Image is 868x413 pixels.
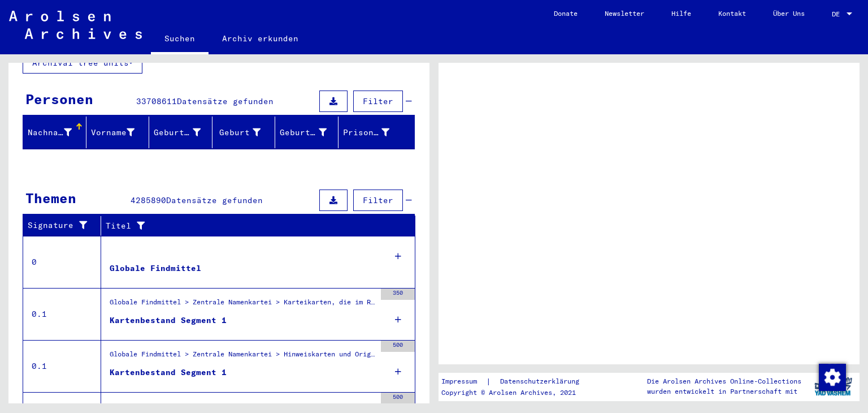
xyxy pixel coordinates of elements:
[154,123,215,141] div: Geburtsname
[9,11,142,39] img: Arolsen_neg.svg
[23,340,101,392] td: 0.1
[177,96,274,106] span: Datensätze gefunden
[441,376,593,388] div: |
[491,376,593,388] a: Datenschutzerklärung
[23,52,142,74] button: Archival tree units
[154,127,201,139] div: Geburtsname
[280,123,341,141] div: Geburtsdatum
[136,96,177,106] span: 33708611
[343,127,390,139] div: Prisoner #
[106,217,404,235] div: Titel
[23,288,101,340] td: 0.1
[647,386,801,397] p: wurden entwickelt in Partnerschaft mit
[280,127,327,139] div: Geburtsdatum
[131,195,166,205] span: 4285890
[110,315,227,326] div: Kartenbestand Segment 1
[25,188,76,208] div: Themen
[819,364,846,391] img: Zustimmung ändern
[28,217,103,235] div: Signature
[110,297,375,313] div: Globale Findmittel > Zentrale Namenkartei > Karteikarten, die im Rahmen der sequentiellen Massend...
[110,367,227,378] div: Kartenbestand Segment 1
[338,117,415,148] mat-header-cell: Prisoner #
[106,220,393,232] div: Titel
[381,289,415,300] div: 350
[23,236,101,288] td: 0
[353,91,403,112] button: Filter
[832,10,844,18] span: DE
[381,341,415,352] div: 500
[363,195,393,205] span: Filter
[91,123,149,141] div: Vorname
[217,123,275,141] div: Geburt‏
[363,96,393,106] span: Filter
[28,220,92,231] div: Signature
[28,127,72,139] div: Nachname
[91,127,135,139] div: Vorname
[217,127,261,139] div: Geburt‏
[812,372,854,401] img: yv_logo.png
[28,123,86,141] div: Nachname
[86,117,150,148] mat-header-cell: Vorname
[353,190,403,211] button: Filter
[110,349,375,365] div: Globale Findmittel > Zentrale Namenkartei > Hinweiskarten und Originale, die in T/D-Fällen aufgef...
[647,376,801,386] p: Die Arolsen Archives Online-Collections
[275,117,338,148] mat-header-cell: Geburtsdatum
[151,25,209,54] a: Suchen
[441,388,593,398] p: Copyright © Arolsen Archives, 2021
[110,263,201,274] div: Globale Findmittel
[149,117,212,148] mat-header-cell: Geburtsname
[212,117,276,148] mat-header-cell: Geburt‏
[209,25,312,52] a: Archiv erkunden
[381,393,415,404] div: 500
[23,117,86,148] mat-header-cell: Nachname
[166,195,263,205] span: Datensätze gefunden
[25,89,93,109] div: Personen
[441,376,486,388] a: Impressum
[343,123,404,141] div: Prisoner #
